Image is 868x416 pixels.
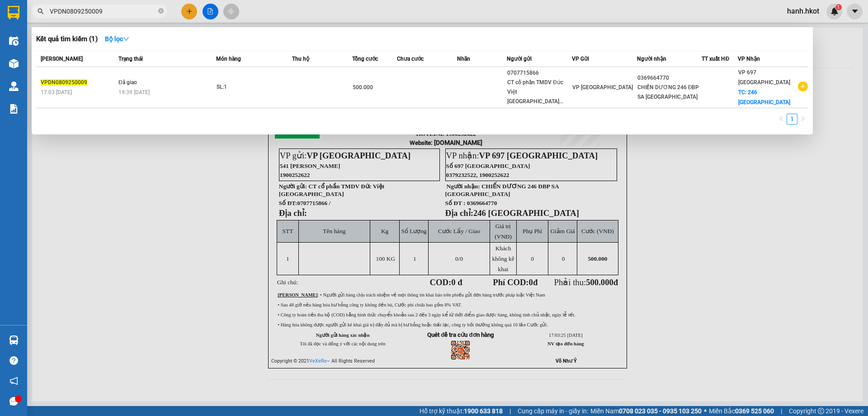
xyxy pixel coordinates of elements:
[353,84,373,91] span: 500.000
[9,36,19,46] img: warehouse-icon
[41,56,83,62] span: [PERSON_NAME]
[572,84,633,91] span: VP [GEOGRAPHIC_DATA]
[9,335,19,345] img: warehouse-icon
[457,56,470,62] span: Nhãn
[507,78,571,106] div: CT cổ phần TMDV Đức Việt [GEOGRAPHIC_DATA]...
[776,114,787,124] button: left
[9,81,19,91] img: warehouse-icon
[9,356,18,365] span: question-circle
[787,114,797,124] li: 1
[787,114,797,124] a: 1
[637,83,702,102] div: CHIẾN DƯƠNG 246 ĐBP SA [GEOGRAPHIC_DATA]
[637,73,702,83] div: 0369664770
[776,114,787,124] li: Previous Page
[9,377,18,385] span: notification
[50,6,156,16] input: Tìm tên, số ĐT hoặc mã đơn
[98,32,137,46] button: Bộ lọcdown
[9,104,19,114] img: solution-icon
[702,56,729,62] span: TT xuất HĐ
[41,79,87,86] span: VPDN0809250009
[397,56,424,62] span: Chưa cước
[158,7,164,16] span: close-circle
[36,34,98,44] h3: Kết quả tìm kiếm ( 1 )
[41,89,72,96] span: 17:03 [DATE]
[797,114,808,124] button: right
[9,397,18,406] span: message
[572,56,589,62] span: VP Gửi
[352,56,378,62] span: Tổng cước
[9,59,19,68] img: warehouse-icon
[158,8,164,14] span: close-circle
[8,6,19,19] img: logo-vxr
[118,89,150,96] span: 19:39 [DATE]
[637,56,666,62] span: Người nhận
[216,56,241,62] span: Món hàng
[38,8,44,14] span: search
[778,116,784,121] span: left
[738,69,790,86] span: VP 697 [GEOGRAPHIC_DATA]
[738,56,760,62] span: VP Nhận
[797,114,808,124] li: Next Page
[105,35,129,43] strong: Bộ lọc
[118,56,143,62] span: Trạng thái
[292,56,309,62] span: Thu hộ
[800,116,806,121] span: right
[118,79,137,86] span: Đã giao
[123,36,129,42] span: down
[507,56,532,62] span: Người gửi
[507,68,571,78] div: 0707715866
[738,89,790,105] span: TC: 246 [GEOGRAPHIC_DATA]
[798,81,808,91] span: plus-circle
[217,82,284,92] div: SL: 1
